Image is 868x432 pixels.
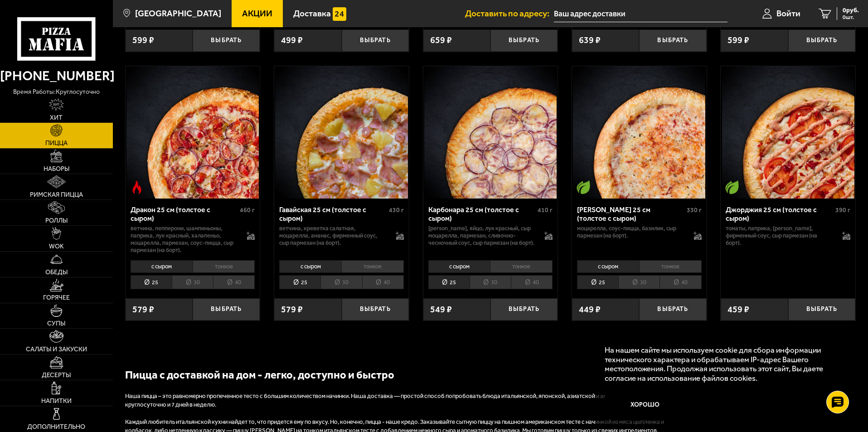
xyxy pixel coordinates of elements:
[618,275,659,289] li: 30
[342,29,409,52] button: Выбрать
[27,424,85,430] span: Дополнительно
[193,260,255,273] li: тонкое
[41,398,72,404] span: Напитки
[428,205,536,223] div: Карбонара 25 см (толстое с сыром)
[132,305,154,314] span: 579 ₽
[605,392,686,419] button: Хорошо
[131,275,172,289] li: 25
[131,205,238,223] div: Дракон 25 см (толстое с сыром)
[639,260,702,273] li: тонкое
[279,205,387,223] div: Гавайская 25 см (толстое с сыром)
[389,206,404,214] span: 430 г
[50,115,63,121] span: Хит
[726,205,833,223] div: Джорджия 25 см (толстое с сыром)
[577,205,684,223] div: [PERSON_NAME] 25 см (толстое с сыром)
[843,7,859,14] span: 0 руб.
[579,305,601,314] span: 449 ₽
[577,260,639,273] li: с сыром
[573,66,705,199] img: Маргарита 25 см (толстое с сыром)
[281,36,303,45] span: 499 ₽
[341,260,404,273] li: тонкое
[428,260,490,273] li: с сыром
[538,206,553,214] span: 410 г
[275,66,407,199] img: Гавайская 25 см (толстое с сыром)
[788,29,855,52] button: Выбрать
[490,298,558,320] button: Выбрать
[727,305,749,314] span: 459 ₽
[843,15,859,20] span: 0 шт.
[130,180,144,194] img: Острое блюдо
[727,36,749,45] span: 599 ₽
[554,5,727,22] input: Ваш адрес доставки
[42,372,71,379] span: Десерты
[639,298,706,320] button: Выбрать
[605,345,842,383] p: На нашем сайте мы используем cookie для сбора информации технического характера и обрабатываем IP...
[213,275,255,289] li: 40
[721,66,855,199] a: Вегетарианское блюдоДжорджия 25 см (толстое с сыром)
[465,9,554,18] span: Доставить по адресу:
[725,180,739,194] img: Вегетарианское блюдо
[45,218,68,224] span: Роллы
[135,9,221,18] span: [GEOGRAPHIC_DATA]
[30,192,83,198] span: Римская пицца
[193,298,260,320] button: Выбрать
[44,166,69,172] span: Наборы
[430,305,452,314] span: 549 ₽
[577,225,684,239] p: моцарелла, соус-пицца, базилик, сыр пармезан (на борт).
[659,275,701,289] li: 40
[687,206,702,214] span: 330 г
[132,36,154,45] span: 599 ₽
[511,275,553,289] li: 40
[45,140,68,146] span: Пицца
[279,260,341,273] li: с сыром
[45,269,68,276] span: Обеды
[49,243,64,250] span: WOK
[126,66,259,199] img: Дракон 25 см (толстое с сыром)
[577,180,590,194] img: Вегетарианское блюдо
[242,9,272,18] span: Акции
[639,29,706,52] button: Выбрать
[428,225,536,247] p: [PERSON_NAME], яйцо, лук красный, сыр Моцарелла, пармезан, сливочно-чесночный соус, сыр пармезан ...
[274,66,409,199] a: Гавайская 25 см (толстое с сыром)
[470,275,511,289] li: 30
[423,66,558,199] a: Карбонара 25 см (толстое с сыром)
[430,36,452,45] span: 659 ₽
[722,66,854,199] img: Джорджия 25 см (толстое с сыром)
[125,392,669,409] p: Наша пицца – это равномерно пропеченное тесто с большим количеством начинки. Наша доставка — прос...
[279,275,320,289] li: 25
[172,275,213,289] li: 30
[279,225,387,247] p: ветчина, креветка салатная, моцарелла, ананас, фирменный соус, сыр пармезан (на борт).
[577,275,618,289] li: 25
[490,260,553,273] li: тонкое
[293,9,331,18] span: Доставка
[424,66,557,199] img: Карбонара 25 см (толстое с сыром)
[43,295,70,301] span: Горячее
[320,275,362,289] li: 30
[788,298,855,320] button: Выбрать
[428,275,470,289] li: 25
[333,7,346,21] img: 15daf4d41897b9f0e9f617042186c801.svg
[835,206,850,214] span: 390 г
[281,305,303,314] span: 579 ₽
[126,66,260,199] a: Острое блюдоДракон 25 см (толстое с сыром)
[572,66,707,199] a: Вегетарианское блюдоМаргарита 25 см (толстое с сыром)
[240,206,255,214] span: 460 г
[776,9,800,18] span: Войти
[26,346,87,353] span: Салаты и закуски
[490,29,558,52] button: Выбрать
[131,260,193,273] li: с сыром
[362,275,404,289] li: 40
[47,320,65,327] span: Супы
[125,367,669,383] h2: Пицца с доставкой на дом - легко, доступно и быстро
[131,225,238,254] p: ветчина, пепперони, шампиньоны, паприка, лук красный, халапеньо, моцарелла, пармезан, соус-пицца,...
[193,29,260,52] button: Выбрать
[342,298,409,320] button: Выбрать
[579,36,601,45] span: 639 ₽
[726,225,833,247] p: томаты, паприка, [PERSON_NAME], фирменный соус, сыр пармезан (на борт).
